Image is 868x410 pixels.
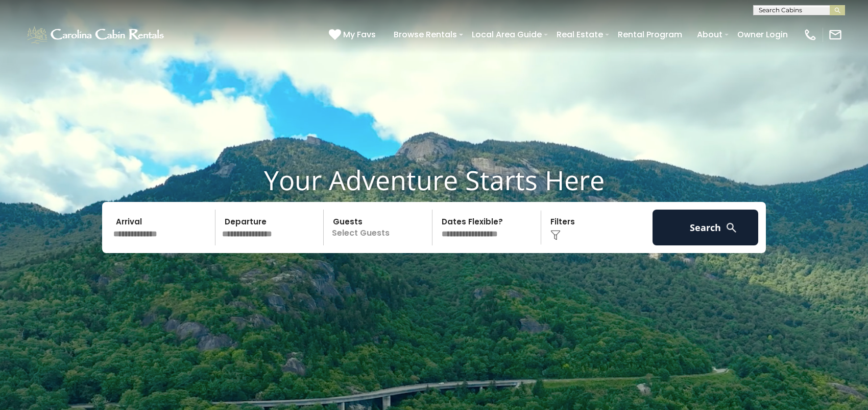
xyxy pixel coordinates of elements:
[329,28,378,41] a: My Favs
[343,28,376,41] span: My Favs
[467,26,547,43] a: Local Area Guide
[551,26,608,43] a: Real Estate
[8,164,860,196] h1: Your Adventure Starts Here
[550,230,561,240] img: filter--v1.png
[613,26,687,43] a: Rental Program
[732,26,793,43] a: Owner Login
[803,28,817,42] img: phone-regular-white.png
[327,210,432,245] p: Select Guests
[828,28,842,42] img: mail-regular-white.png
[389,26,462,43] a: Browse Rentals
[692,26,728,43] a: About
[725,221,738,234] img: search-regular-white.png
[26,25,167,45] img: White-1-1-2.png
[653,210,758,245] button: Search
